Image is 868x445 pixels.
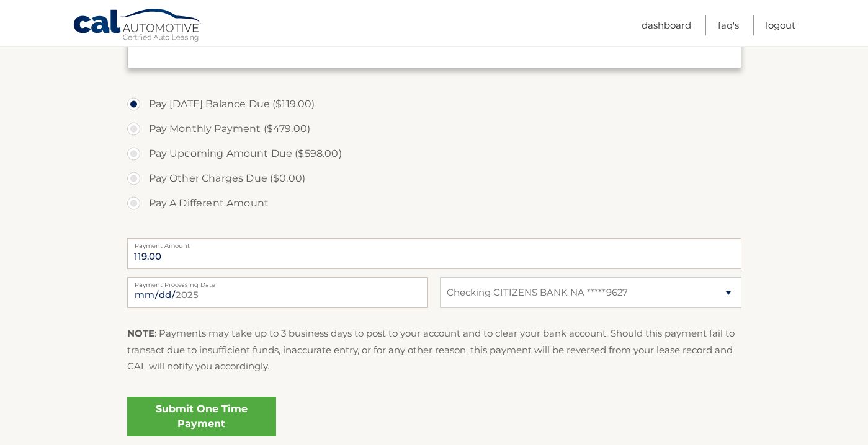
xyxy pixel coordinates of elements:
[127,238,741,248] label: Payment Amount
[127,166,741,191] label: Pay Other Charges Due ($0.00)
[127,277,428,287] label: Payment Processing Date
[642,15,691,35] a: Dashboard
[127,397,276,436] a: Submit One Time Payment
[127,277,428,308] input: Payment Date
[127,117,741,141] label: Pay Monthly Payment ($479.00)
[718,15,739,35] a: FAQ's
[766,15,795,35] a: Logout
[127,238,741,269] input: Payment Amount
[127,92,741,117] label: Pay [DATE] Balance Due ($119.00)
[127,191,741,216] label: Pay A Different Amount
[73,8,203,44] a: Cal Automotive
[127,141,741,166] label: Pay Upcoming Amount Due ($598.00)
[127,327,154,339] strong: NOTE
[127,325,741,374] p: : Payments may take up to 3 business days to post to your account and to clear your bank account....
